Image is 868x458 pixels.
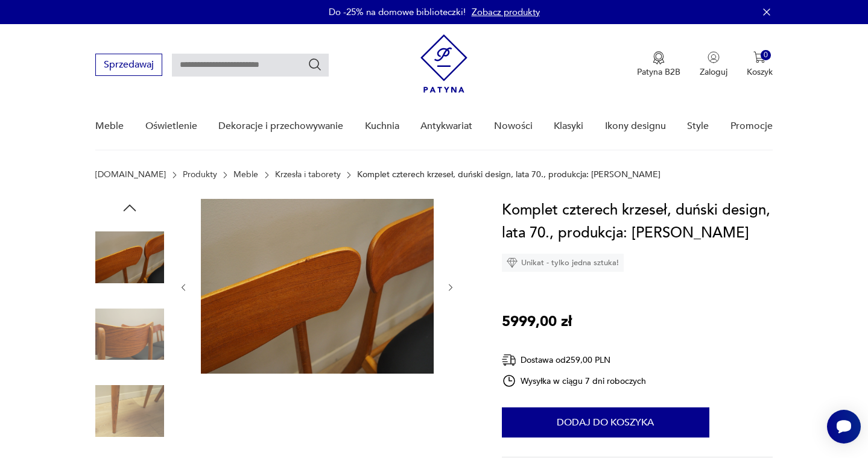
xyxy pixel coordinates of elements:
[502,353,516,368] img: Ikona dostawy
[95,300,164,369] img: Zdjęcie produktu Komplet czterech krzeseł, duński design, lata 70., produkcja: Dania
[95,377,164,445] img: Zdjęcie produktu Komplet czterech krzeseł, duński design, lata 70., produkcja: Dania
[761,50,771,60] div: 0
[95,103,124,149] a: Meble
[502,199,773,245] h1: Komplet czterech krzeseł, duński design, lata 70., produkcja: [PERSON_NAME]
[95,223,164,292] img: Zdjęcie produktu Komplet czterech krzeseł, duński design, lata 70., produkcja: Dania
[554,103,583,149] a: Klasyki
[637,51,680,78] button: Patyna B2B
[494,103,533,149] a: Nowości
[365,103,399,149] a: Kuchnia
[708,51,720,63] img: Ikonka użytkownika
[827,410,861,444] iframe: Smartsupp widget button
[420,34,467,93] img: Patyna - sklep z meblami i dekoracjami vintage
[218,103,343,149] a: Dekoracje i przechowywanie
[502,353,647,368] div: Dostawa od 259,00 PLN
[502,374,647,388] div: Wysyłka w ciągu 7 dni roboczych
[472,6,540,18] a: Zobacz produkty
[730,103,773,149] a: Promocje
[95,54,162,76] button: Sprzedawaj
[275,170,341,180] a: Krzesła i taborety
[329,6,466,18] p: Do -25% na domowe biblioteczki!
[502,407,709,438] button: Dodaj do koszyka
[700,66,727,78] p: Zaloguj
[95,170,166,180] a: [DOMAIN_NAME]
[753,51,765,63] img: Ikona koszyka
[637,66,680,78] p: Patyna B2B
[747,51,773,78] button: 0Koszyk
[637,51,680,78] a: Ikona medaluPatyna B2B
[95,61,162,70] a: Sprzedawaj
[653,51,665,64] img: Ikona medalu
[502,254,624,272] div: Unikat - tylko jedna sztuka!
[201,199,434,374] img: Zdjęcie produktu Komplet czterech krzeseł, duński design, lata 70., produkcja: Dania
[420,103,472,149] a: Antykwariat
[502,310,572,333] p: 5999,00 zł
[700,51,727,78] button: Zaloguj
[233,170,258,180] a: Meble
[605,103,666,149] a: Ikony designu
[687,103,709,149] a: Style
[507,257,518,268] img: Ikona diamentu
[357,170,661,180] p: Komplet czterech krzeseł, duński design, lata 70., produkcja: [PERSON_NAME]
[145,103,197,149] a: Oświetlenie
[183,170,217,180] a: Produkty
[747,66,773,78] p: Koszyk
[308,57,322,72] button: Szukaj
